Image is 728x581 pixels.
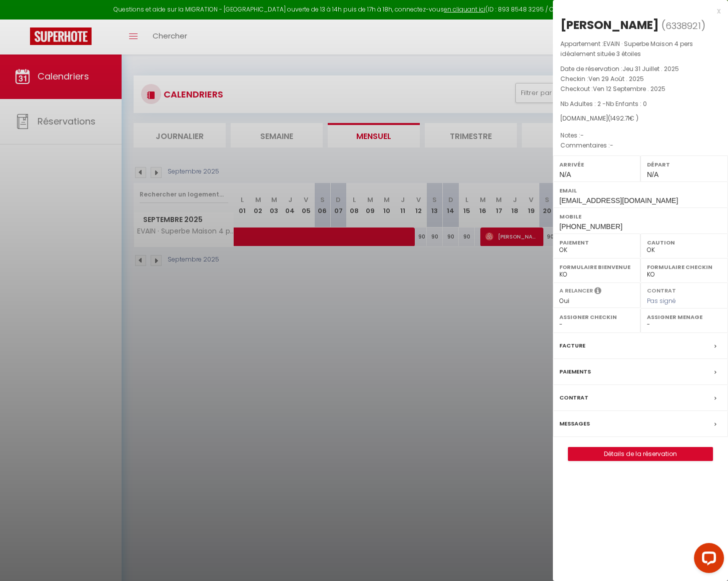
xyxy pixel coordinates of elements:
[559,312,634,322] label: Assigner Checkin
[560,74,720,84] p: Checkin :
[560,114,720,123] div: [DOMAIN_NAME]
[560,39,693,58] span: EVAIN · Superbe Maison 4 pers idéalement située 3 étoiles
[559,185,721,195] label: Email
[568,447,713,461] button: Détails de la réservation
[647,312,721,322] label: Assigner Menage
[560,39,720,59] p: Appartement :
[647,237,721,247] label: Caution
[580,131,584,139] span: -
[647,286,676,293] label: Contrat
[647,296,676,305] span: Pas signé
[559,237,634,247] label: Paiement
[622,64,679,73] span: Jeu 31 Juillet . 2025
[610,114,629,122] span: 1492.71
[593,84,665,93] span: Ven 12 Septembre . 2025
[559,392,588,403] label: Contrat
[568,447,712,460] a: Détails de la réservation
[610,141,613,149] span: -
[560,140,720,150] p: Commentaires :
[559,262,634,272] label: Formulaire Bienvenue
[606,99,647,108] span: Nb Enfants : 0
[594,286,601,297] i: Sélectionner OUI si vous souhaiter envoyer les séquences de messages post-checkout
[588,74,644,83] span: Ven 29 Août . 2025
[559,170,571,178] span: N/A
[559,366,591,377] label: Paiements
[560,64,720,74] p: Date de réservation :
[559,159,634,169] label: Arrivée
[559,196,678,204] span: [EMAIL_ADDRESS][DOMAIN_NAME]
[560,130,720,140] p: Notes :
[661,18,705,32] span: ( )
[559,286,593,295] label: A relancer
[553,5,720,17] div: x
[560,84,720,94] p: Checkout :
[560,17,659,33] div: [PERSON_NAME]
[665,19,701,32] span: 6338921
[647,262,721,272] label: Formulaire Checkin
[559,340,585,351] label: Facture
[647,170,658,178] span: N/A
[647,159,721,169] label: Départ
[560,99,647,108] span: Nb Adultes : 2 -
[608,114,638,122] span: ( € )
[686,539,728,581] iframe: LiveChat chat widget
[559,418,590,429] label: Messages
[559,211,721,221] label: Mobile
[559,222,622,230] span: [PHONE_NUMBER]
